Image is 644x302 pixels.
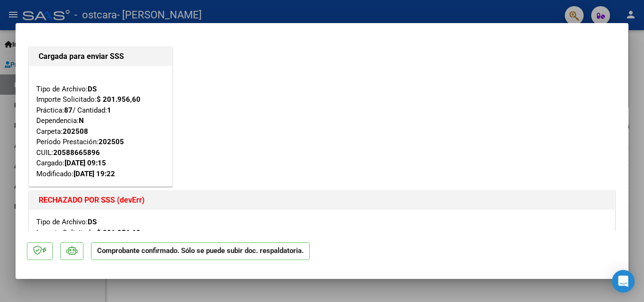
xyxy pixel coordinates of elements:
[612,270,635,293] div: Open Intercom Messenger
[39,195,605,206] h1: RECHAZADO POR SSS (devErr)
[39,51,163,62] h1: Cargada para enviar SSS
[99,138,124,146] strong: 202505
[63,127,88,136] strong: 202508
[97,229,140,237] strong: $ 201.956,60
[53,147,100,158] div: 20588665896
[36,170,115,178] span: Modificado:
[79,116,84,125] strong: N
[88,85,97,93] strong: DS
[91,242,310,261] p: Comprobante confirmado. Sólo se puede subir doc. respaldatoria.
[65,159,106,167] strong: [DATE] 09:15
[74,170,115,178] strong: [DATE] 19:22
[36,73,165,179] div: Tipo de Archivo: Importe Solicitado: Práctica: / Cantidad: Dependencia: Carpeta: Período Prestaci...
[88,218,97,226] strong: DS
[97,95,140,104] strong: $ 201.956,60
[64,106,73,114] strong: 87
[107,106,111,114] strong: 1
